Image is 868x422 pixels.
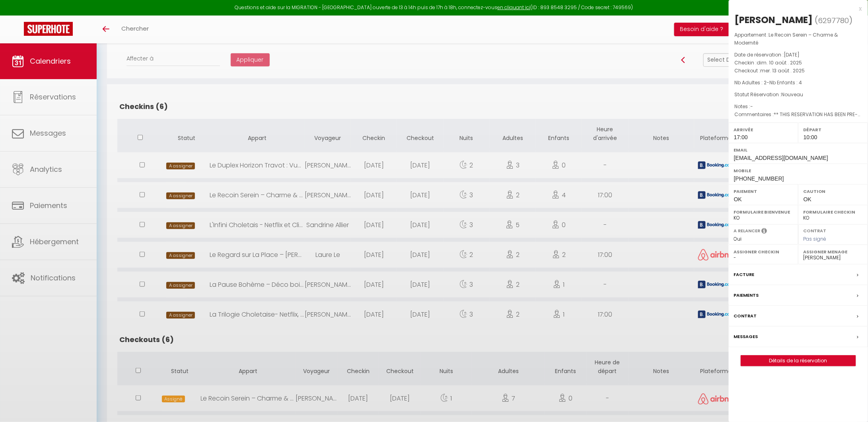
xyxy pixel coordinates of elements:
[735,67,862,75] p: Checkout :
[757,59,802,66] span: dim. 10 août . 2025
[734,126,793,134] label: Arrivée
[782,91,804,98] span: Nouveau
[735,91,862,99] p: Statut Réservation :
[735,59,862,67] p: Checkin :
[804,248,863,256] label: Assigner Menage
[734,228,761,234] label: A relancer
[734,312,757,320] label: Contrat
[735,79,862,87] p: -
[734,155,828,161] span: [EMAIL_ADDRESS][DOMAIN_NAME]
[734,134,748,140] span: 17:00
[804,235,827,242] span: Pas signé
[804,196,812,202] span: OK
[735,31,838,46] span: Le Recoin Serein – Charme & Modernité
[734,333,758,341] label: Messages
[804,208,863,216] label: Formulaire Checkin
[734,248,793,256] label: Assigner Checkin
[751,103,753,110] span: -
[804,187,863,195] label: Caution
[734,208,793,216] label: Formulaire Bienvenue
[734,167,863,175] label: Mobile
[735,51,862,59] p: Date de réservation :
[734,270,755,279] label: Facture
[741,356,856,366] a: Détails de la réservation
[741,355,856,366] button: Détails de la réservation
[761,67,805,74] span: mer. 13 août . 2025
[818,16,849,25] span: 6297780
[734,196,742,202] span: OK
[734,146,863,154] label: Email
[729,4,862,14] div: x
[734,291,759,299] label: Paiements
[770,79,802,86] span: Nb Enfants : 4
[735,103,862,111] p: Notes :
[735,111,862,119] p: Commentaires :
[735,14,813,26] div: [PERSON_NAME]
[734,175,784,182] span: [PHONE_NUMBER]
[784,51,800,58] span: [DATE]
[735,31,862,47] p: Appartement :
[762,228,767,236] i: Sélectionner OUI si vous souhaiter envoyer les séquences de messages post-checkout
[804,134,817,140] span: 10:00
[734,187,793,195] label: Paiement
[815,15,853,26] span: ( )
[804,228,827,233] label: Contrat
[735,79,767,86] span: Nb Adultes : 2
[804,126,863,134] label: Départ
